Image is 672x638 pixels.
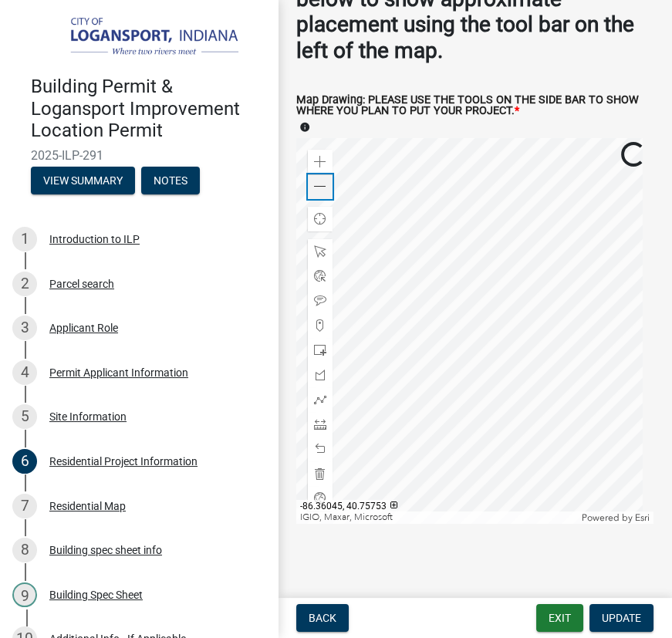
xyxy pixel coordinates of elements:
div: 9 [12,582,37,607]
div: 6 [12,449,37,474]
div: 2 [12,272,37,296]
div: Find my location [308,207,333,231]
div: Powered by [578,511,653,524]
div: 1 [12,227,37,251]
div: 3 [12,316,37,340]
div: Building Spec Sheet [49,589,143,600]
div: 4 [12,360,37,385]
i: info [299,122,310,133]
div: Zoom out [308,174,333,199]
span: 2025-ILP-291 [31,148,247,163]
div: IGIO, Maxar, Microsoft [296,511,578,524]
div: 8 [12,538,37,562]
div: Introduction to ILP [49,234,140,245]
button: View Summary [31,167,135,194]
div: Residential Map [49,501,126,511]
span: Update [602,612,641,624]
wm-modal-confirm: Notes [141,175,200,187]
div: 7 [12,494,37,518]
h4: Building Permit & Logansport Improvement Location Permit [31,76,265,142]
div: Residential Project Information [49,456,198,467]
button: Back [296,604,349,632]
label: Map Drawing: PLEASE USE THE TOOLS ON THE SIDE BAR TO SHOW WHERE YOU PLAN TO PUT YOUR PROJECT. [296,95,653,117]
div: 5 [12,404,37,429]
div: Parcel search [49,278,114,289]
wm-modal-confirm: Summary [31,175,135,187]
div: Building spec sheet info [49,545,162,555]
button: Exit [536,604,583,632]
span: Back [309,612,336,624]
div: Zoom in [308,150,333,174]
div: Site Information [49,411,127,422]
button: Notes [141,167,200,194]
div: Permit Applicant Information [49,367,188,378]
button: Update [589,604,653,632]
div: Applicant Role [49,322,118,333]
a: Esri [635,512,650,523]
img: City of Logansport, Indiana [31,16,253,59]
